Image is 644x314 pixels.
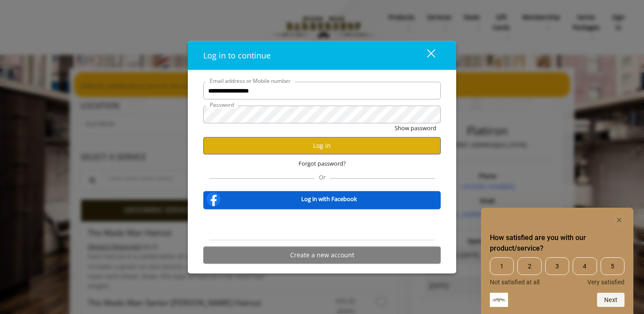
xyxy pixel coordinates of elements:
[573,257,597,275] span: 4
[203,82,441,100] input: Email address or Mobile number
[203,50,271,61] span: Log in to continue
[601,257,625,275] span: 5
[205,190,222,208] img: facebook-logo
[490,279,539,286] span: Not satisfied at all
[301,194,357,204] b: Log in with Facebook
[411,46,441,64] button: close dialog
[203,246,441,264] button: Create a new account
[517,257,541,275] span: 2
[273,215,371,234] iframe: Sign in with Google Button
[490,215,625,307] div: How satisfied are you with our product/service? Select an option from 1 to 5, with 1 being Not sa...
[490,233,625,254] h2: How satisfied are you with our product/service? Select an option from 1 to 5, with 1 being Not sa...
[614,215,625,225] button: Hide survey
[490,257,514,275] span: 1
[206,101,238,109] label: Password
[203,106,441,124] input: Password
[587,279,625,286] span: Very satisfied
[597,293,625,307] button: Next question
[314,173,330,181] span: Or
[417,49,435,62] div: close dialog
[545,257,569,275] span: 3
[490,257,625,286] div: How satisfied are you with our product/service? Select an option from 1 to 5, with 1 being Not sa...
[206,77,295,85] label: Email address or Mobile number
[203,137,441,154] button: Log in
[395,124,436,133] button: Show password
[299,159,346,168] span: Forgot password?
